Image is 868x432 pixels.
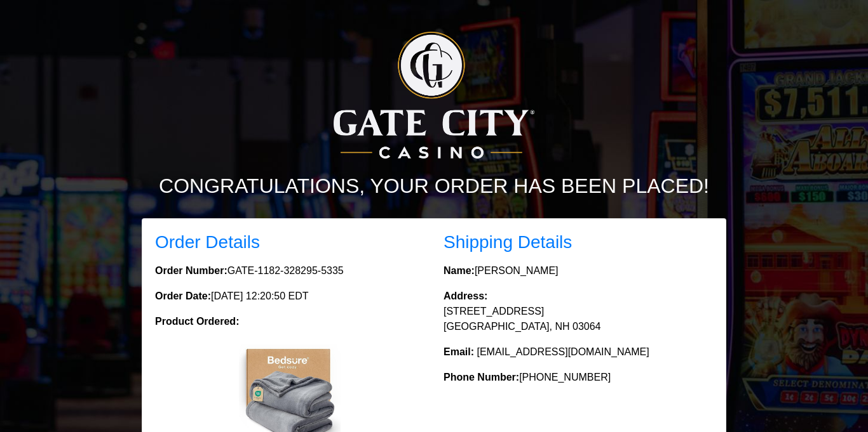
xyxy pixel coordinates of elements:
[444,265,475,276] strong: Name:
[155,263,424,278] p: GATE-1182-328295-5335
[334,32,534,159] img: Logo
[155,316,239,327] strong: Product Ordered:
[155,265,227,276] strong: Order Number:
[444,344,713,360] p: [EMAIL_ADDRESS][DOMAIN_NAME]
[155,232,424,253] h3: Order Details
[444,370,713,385] p: [PHONE_NUMBER]
[155,291,211,301] strong: Order Date:
[444,263,713,278] p: [PERSON_NAME]
[81,174,787,198] h2: Congratulations, your order has been placed!
[444,291,487,301] strong: Address:
[444,289,713,334] p: [STREET_ADDRESS] [GEOGRAPHIC_DATA], NH 03064
[444,346,474,357] strong: Email:
[444,232,713,253] h3: Shipping Details
[444,372,519,383] strong: Phone Number:
[155,289,424,304] p: [DATE] 12:20:50 EDT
